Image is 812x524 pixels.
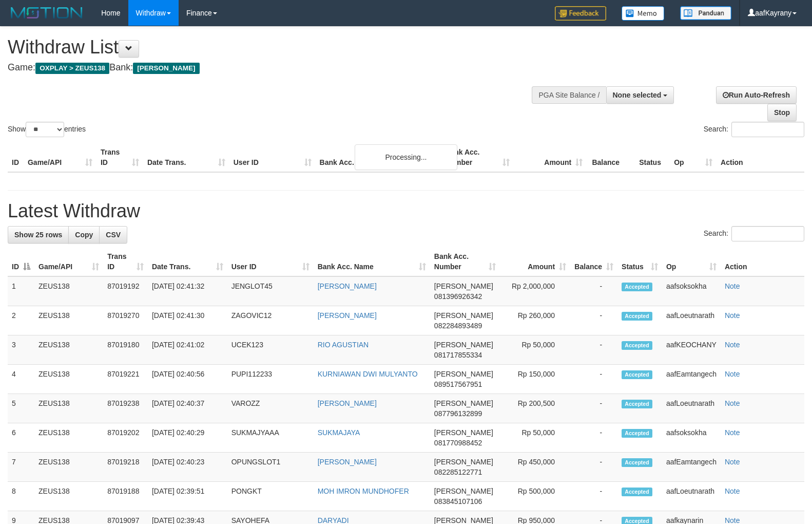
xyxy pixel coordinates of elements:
[587,143,635,172] th: Balance
[434,322,482,330] span: Copy 082284893489 to clipboard
[767,104,797,121] a: Stop
[500,365,570,394] td: Rp 150,000
[227,306,314,335] td: ZAGOVIC12
[318,341,369,349] a: RIO AGUSTIAN
[500,247,570,276] th: Amount: activate to sort column ascending
[143,143,229,172] th: Date Trans.
[622,458,652,467] span: Accepted
[704,122,804,137] label: Search:
[434,458,493,466] span: [PERSON_NAME]
[662,453,721,482] td: aafEamtangech
[24,143,96,172] th: Game/API
[434,292,482,301] span: Copy 081396926342 to clipboard
[434,351,482,359] span: Copy 081717855334 to clipboard
[622,429,652,438] span: Accepted
[34,365,103,394] td: ZEUS138
[318,428,360,437] a: SUKMAJAYA
[148,276,227,306] td: [DATE] 02:41:32
[725,487,740,495] a: Note
[148,394,227,423] td: [DATE] 02:40:37
[8,394,34,423] td: 5
[725,311,740,320] a: Note
[725,428,740,437] a: Note
[8,122,86,137] label: Show entries
[103,247,148,276] th: Trans ID: activate to sort column ascending
[662,365,721,394] td: aafEamtangech
[227,394,314,423] td: VAROZZ
[68,226,100,244] a: Copy
[725,370,740,378] a: Note
[148,306,227,335] td: [DATE] 02:41:30
[34,335,103,365] td: ZEUS138
[14,231,62,239] span: Show 25 rows
[8,37,531,58] h1: Withdraw List
[26,122,64,137] select: Showentries
[75,231,93,239] span: Copy
[570,394,617,423] td: -
[103,306,148,335] td: 87019270
[314,247,430,276] th: Bank Acc. Name: activate to sort column ascending
[662,306,721,335] td: aafLoeutnarath
[500,276,570,306] td: Rp 2,000,000
[8,365,34,394] td: 4
[8,247,34,276] th: ID: activate to sort column descending
[570,482,617,511] td: -
[148,453,227,482] td: [DATE] 02:40:23
[434,439,482,447] span: Copy 081770988452 to clipboard
[318,399,377,407] a: [PERSON_NAME]
[500,394,570,423] td: Rp 200,500
[148,247,227,276] th: Date Trans.: activate to sort column ascending
[103,423,148,453] td: 87019202
[34,276,103,306] td: ZEUS138
[725,282,740,290] a: Note
[622,283,652,291] span: Accepted
[430,247,500,276] th: Bank Acc. Number: activate to sort column ascending
[34,247,103,276] th: Game/API: activate to sort column ascending
[434,487,493,495] span: [PERSON_NAME]
[721,247,804,276] th: Action
[662,247,721,276] th: Op: activate to sort column ascending
[731,122,804,137] input: Search:
[704,226,804,241] label: Search:
[434,311,493,320] span: [PERSON_NAME]
[316,143,441,172] th: Bank Acc. Name
[103,453,148,482] td: 87019218
[434,399,493,407] span: [PERSON_NAME]
[106,231,121,239] span: CSV
[434,370,493,378] span: [PERSON_NAME]
[622,341,652,350] span: Accepted
[500,482,570,511] td: Rp 500,000
[148,335,227,365] td: [DATE] 02:41:02
[227,247,314,276] th: User ID: activate to sort column ascending
[500,423,570,453] td: Rp 50,000
[133,63,199,74] span: [PERSON_NAME]
[434,341,493,349] span: [PERSON_NAME]
[617,247,662,276] th: Status: activate to sort column ascending
[725,458,740,466] a: Note
[8,335,34,365] td: 3
[670,143,717,172] th: Op
[8,226,69,244] a: Show 25 rows
[662,276,721,306] td: aafsoksokha
[318,282,377,290] a: [PERSON_NAME]
[434,380,482,388] span: Copy 089517567951 to clipboard
[8,453,34,482] td: 7
[731,226,804,241] input: Search:
[34,394,103,423] td: ZEUS138
[725,341,740,349] a: Note
[34,423,103,453] td: ZEUS138
[622,370,652,379] span: Accepted
[500,453,570,482] td: Rp 450,000
[570,423,617,453] td: -
[717,143,804,172] th: Action
[103,276,148,306] td: 87019192
[103,365,148,394] td: 87019221
[8,143,24,172] th: ID
[680,6,731,20] img: panduan.png
[318,311,377,320] a: [PERSON_NAME]
[532,86,606,104] div: PGA Site Balance /
[8,63,531,73] h4: Game: Bank:
[725,399,740,407] a: Note
[227,423,314,453] td: SUKMAJYAAA
[622,6,665,21] img: Button%20Memo.svg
